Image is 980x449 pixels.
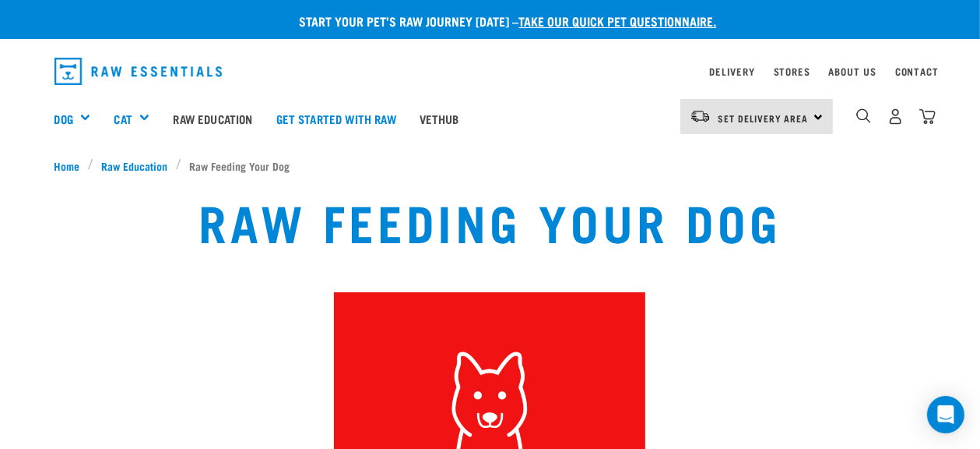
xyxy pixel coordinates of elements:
[102,157,168,174] span: Raw Education
[690,109,711,123] img: van-moving.png
[198,193,782,249] h1: Raw Feeding Your Dog
[828,69,876,74] a: About Us
[895,69,939,74] a: Contact
[927,396,964,433] div: Open Intercom Messenger
[54,58,223,85] img: Raw Essentials Logo
[54,110,73,128] a: Dog
[887,108,904,125] img: user.png
[42,51,939,91] nav: dropdown navigation
[408,87,471,150] a: Vethub
[114,110,132,128] a: Cat
[161,87,264,150] a: Raw Education
[265,87,408,150] a: Get started with Raw
[718,115,809,121] span: Set Delivery Area
[54,157,80,174] span: Home
[774,69,810,74] a: Stores
[54,157,926,174] nav: breadcrumbs
[856,108,871,123] img: home-icon-1@2x.png
[919,108,936,125] img: home-icon@2x.png
[519,17,717,24] a: take our quick pet questionnaire.
[93,157,176,174] a: Raw Education
[54,157,89,174] a: Home
[709,69,754,74] a: Delivery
